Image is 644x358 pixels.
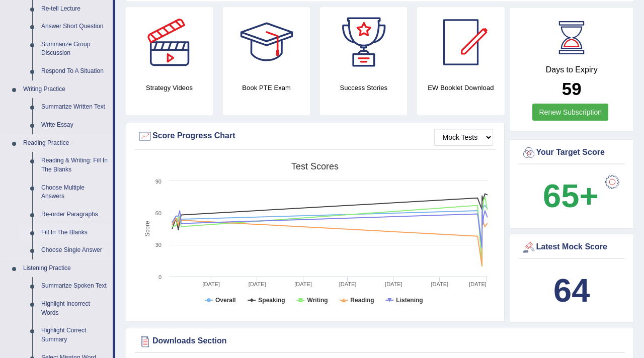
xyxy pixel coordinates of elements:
[320,82,407,93] h4: Success Stories
[215,297,236,304] tspan: Overall
[521,240,623,255] div: Latest Mock Score
[137,129,493,144] div: Score Progress Chart
[249,281,266,287] tspan: [DATE]
[223,82,310,93] h4: Book PTE Exam
[19,134,113,152] a: Reading Practice
[37,277,113,295] a: Summarize Spoken Text
[417,82,504,93] h4: EW Booklet Download
[562,79,582,99] b: 59
[37,322,113,348] a: Highlight Correct Summary
[521,145,623,160] div: Your Target Score
[137,334,622,349] div: Downloads Section
[396,297,423,304] tspan: Listening
[307,297,328,304] tspan: Writing
[37,206,113,224] a: Re-order Paragraphs
[37,62,113,80] a: Respond To A Situation
[385,281,403,287] tspan: [DATE]
[37,98,113,116] a: Summarize Written Text
[37,152,113,178] a: Reading & Writing: Fill In The Blanks
[339,281,357,287] tspan: [DATE]
[37,18,113,36] a: Answer Short Question
[158,274,162,280] text: 0
[431,281,449,287] tspan: [DATE]
[37,224,113,242] a: Fill In The Blanks
[19,80,113,99] a: Writing Practice
[155,210,162,216] text: 60
[155,242,162,248] text: 30
[126,82,213,93] h4: Strategy Videos
[37,116,113,134] a: Write Essay
[543,177,598,214] b: 65+
[19,259,113,278] a: Listening Practice
[258,297,285,304] tspan: Speaking
[144,221,151,237] tspan: Score
[553,272,590,309] b: 64
[291,161,339,171] tspan: Test scores
[155,178,162,185] text: 90
[350,297,374,304] tspan: Reading
[37,241,113,259] a: Choose Single Answer
[202,281,220,287] tspan: [DATE]
[294,281,312,287] tspan: [DATE]
[532,104,608,121] a: Renew Subscription
[37,36,113,62] a: Summarize Group Discussion
[521,65,623,74] h4: Days to Expiry
[37,179,113,206] a: Choose Multiple Answers
[37,295,113,322] a: Highlight Incorrect Words
[469,281,487,287] tspan: [DATE]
